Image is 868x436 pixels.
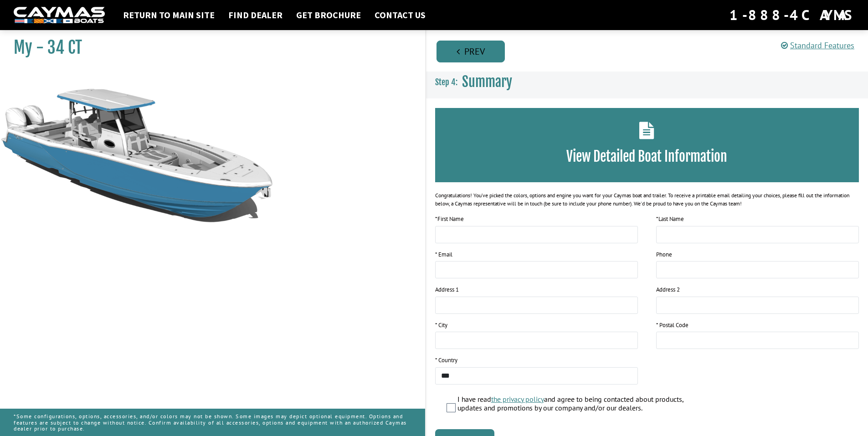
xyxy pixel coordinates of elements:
[435,285,459,294] label: Address 1
[435,356,457,365] label: * Country
[14,409,411,436] p: *Some configurations, options, accessories, and/or colors may not be shown. Some images may depic...
[14,7,105,24] img: white-logo-c9c8dbefe5ff5ceceb0f0178aa75bf4bb51f6bca0971e226c86eb53dfe498488.png
[656,250,672,259] label: Phone
[118,9,219,21] a: Return to main site
[656,321,688,330] label: * Postal Code
[292,9,365,21] a: Get Brochure
[491,395,544,404] a: the privacy policy
[435,191,859,208] div: Congratulations! You’ve picked the colors, options and engine you want for your Caymas boat and t...
[729,5,854,25] div: 1-888-4CAYMAS
[457,395,705,415] label: I have read and agree to being contacted about products, updates and promotions by our company an...
[435,215,464,224] label: First Name
[435,250,452,259] label: * Email
[435,321,447,330] label: * City
[370,9,430,21] a: Contact Us
[449,148,846,165] h3: View Detailed Boat Information
[462,73,512,90] span: Summary
[437,41,505,62] a: Prev
[224,9,287,21] a: Find Dealer
[656,215,684,224] label: Last Name
[656,285,680,294] label: Address 2
[781,40,854,51] a: Standard Features
[14,37,402,58] h1: My - 34 CT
